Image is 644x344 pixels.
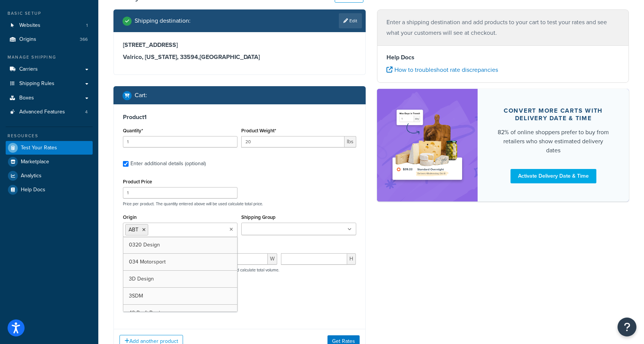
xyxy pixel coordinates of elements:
a: Edit [339,13,362,28]
span: 366 [80,36,88,43]
span: 42 Draft Designs [129,309,169,317]
a: 0320 Design [123,237,237,253]
span: 0320 Design [129,241,160,249]
span: Analytics [21,173,42,179]
h4: Help Docs [386,53,620,62]
div: Enter additional details (optional) [130,158,206,169]
span: Carriers [19,66,38,73]
li: Advanced Features [6,105,93,119]
span: Test Your Rates [21,145,57,151]
button: Open Resource Center [618,318,636,336]
label: Product Weight* [241,128,276,133]
span: 3SDM [129,292,143,300]
div: Convert more carts with delivery date & time [496,107,611,122]
span: 4 [85,109,88,115]
label: Product Price [123,179,152,184]
a: Origins366 [6,33,93,46]
a: Analytics [6,169,93,183]
p: Enter a shipping destination and add products to your cart to test your rates and see what your c... [386,17,620,38]
span: Help Docs [21,187,45,193]
a: Marketplace [6,155,93,169]
div: Resources [6,133,93,139]
span: lbs [345,136,356,147]
span: 1 [86,22,88,29]
label: Shipping Group [241,214,276,220]
a: 3D Design [123,271,237,287]
li: Origins [6,33,93,46]
a: Boxes [6,91,93,105]
a: Help Docs [6,183,93,197]
div: 82% of online shoppers prefer to buy from retailers who show estimated delivery dates [496,128,611,155]
input: Enter additional details (optional) [123,161,129,167]
input: 0.00 [241,136,344,147]
span: ABT [129,226,138,234]
img: feature-image-ddt-36eae7f7280da8017bfb280eaccd9c446f90b1fe08728e4019434db127062ab4.png [388,100,467,190]
a: Shipping Rules [6,77,93,91]
a: How to troubleshoot rate discrepancies [386,65,498,74]
span: Advanced Features [19,109,65,115]
a: Carriers [6,62,93,76]
p: Price per product. The quantity entered above will be used calculate total price. [121,201,358,206]
a: 42 Draft Designs [123,305,237,321]
a: Websites1 [6,19,93,33]
span: 3D Design [129,275,154,283]
h3: Product 1 [123,113,356,121]
input: 0.0 [123,136,237,147]
span: Boxes [19,95,34,101]
h2: Shipping destination : [135,17,191,24]
a: Activate Delivery Date & Time [511,169,596,183]
span: Websites [19,22,40,29]
h3: [STREET_ADDRESS] [123,41,356,49]
a: Advanced Features4 [6,105,93,119]
h3: Valrico, [US_STATE], 33594 , [GEOGRAPHIC_DATA] [123,53,356,61]
div: Manage Shipping [6,54,93,60]
li: Websites [6,19,93,33]
span: 034 Motorsport [129,258,166,266]
span: Shipping Rules [19,81,54,87]
label: Quantity* [123,128,143,133]
span: W [268,253,277,265]
a: 034 Motorsport [123,254,237,270]
span: Origins [19,36,36,43]
h2: Cart : [135,92,147,99]
a: 3SDM [123,288,237,304]
div: Basic Setup [6,10,93,17]
span: Marketplace [21,159,49,165]
a: Test Your Rates [6,141,93,155]
span: H [347,253,356,265]
label: Origin [123,214,137,220]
